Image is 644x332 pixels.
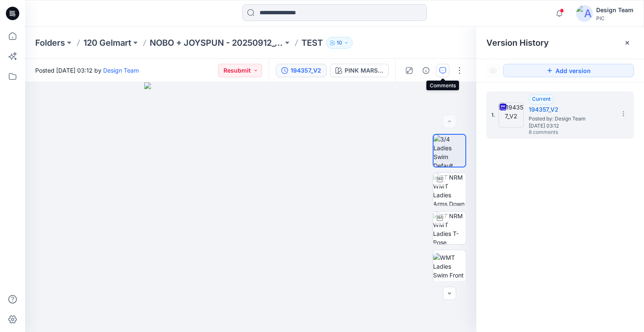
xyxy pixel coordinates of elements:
a: NOBO + JOYSPUN - 20250912_120_GC [150,37,283,49]
span: Version History [486,38,549,48]
img: 3/4 Ladies Swim Default [434,135,465,167]
button: Details [419,64,433,77]
button: Show Hidden Versions [486,64,500,77]
span: [DATE] 03:12 [529,123,613,129]
span: Posted by: Design Team [529,115,613,123]
div: PIC [596,15,634,21]
img: TT NRM WMT Ladies T-Pose [433,212,466,244]
button: Add version [503,64,634,77]
button: PINK MARSHMALLOW [330,64,389,77]
div: Design Team [596,5,634,15]
button: 194357_V2 [276,64,327,77]
span: 1. [491,111,495,119]
div: 194357_V2 [291,66,321,75]
a: 120 Gelmart [83,37,131,49]
img: WMT Ladies Swim Front [433,253,466,280]
p: TEST [301,37,323,49]
span: 8 comments [529,129,587,136]
button: Close [624,39,631,46]
a: Folders [35,37,65,49]
div: PINK MARSHMALLOW [345,66,383,75]
span: Current [532,96,551,102]
p: 10 [337,38,342,47]
img: avatar [576,5,593,22]
img: eyJhbGciOiJIUzI1NiIsImtpZCI6IjAiLCJzbHQiOiJzZXMiLCJ0eXAiOiJKV1QifQ.eyJkYXRhIjp7InR5cGUiOiJzdG9yYW... [144,82,357,332]
h5: 194357_V2 [529,105,613,115]
img: TT NRM WMT Ladies Arms Down [433,173,466,206]
a: Design Team [103,67,139,74]
img: 194357_V2 [499,102,524,128]
span: Posted [DATE] 03:12 by [35,66,139,75]
button: 10 [326,37,353,49]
